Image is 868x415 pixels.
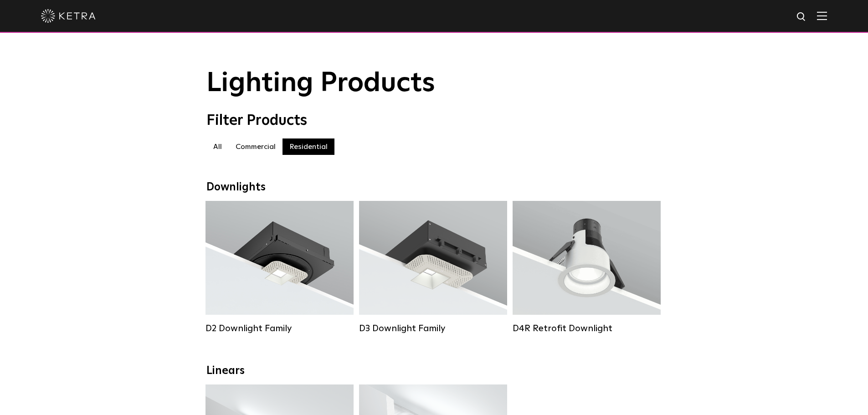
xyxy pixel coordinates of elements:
[206,138,229,155] label: All
[205,201,354,334] a: D2 Downlight Family Lumen Output:1200Colors:White / Black / Gloss Black / Silver / Bronze / Silve...
[796,11,807,23] img: search icon
[206,112,662,129] div: Filter Products
[206,364,662,378] div: Linears
[206,70,435,97] span: Lighting Products
[282,138,334,155] label: Residential
[206,181,662,194] div: Downlights
[229,138,282,155] label: Commercial
[817,11,827,20] img: Hamburger%20Nav.svg
[359,201,507,334] a: D3 Downlight Family Lumen Output:700 / 900 / 1100Colors:White / Black / Silver / Bronze / Paintab...
[41,9,96,23] img: ketra-logo-2019-white
[513,201,661,334] a: D4R Retrofit Downlight Lumen Output:800Colors:White / BlackBeam Angles:15° / 25° / 40° / 60°Watta...
[359,323,507,334] div: D3 Downlight Family
[205,323,354,334] div: D2 Downlight Family
[513,323,661,334] div: D4R Retrofit Downlight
